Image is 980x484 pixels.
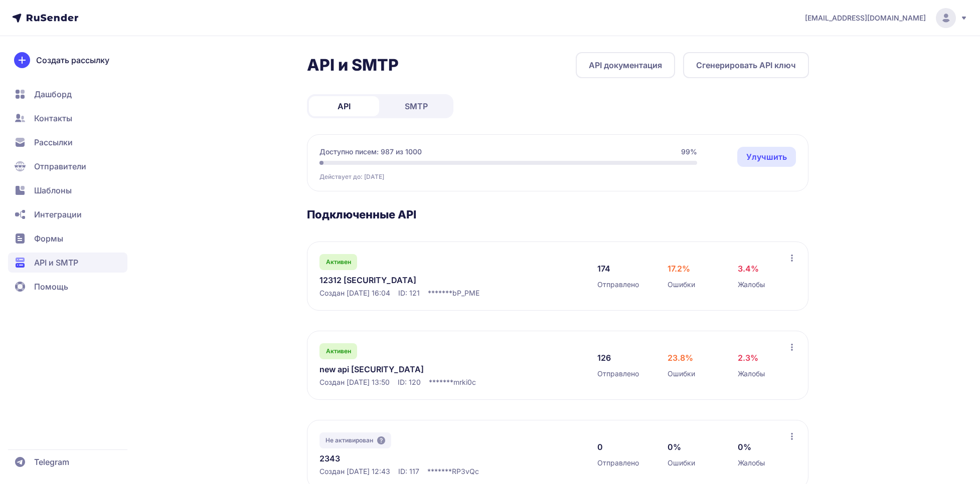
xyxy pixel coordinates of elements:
[34,208,82,220] span: Интеграции
[405,100,428,112] span: SMTP
[668,369,695,379] span: Ошибки
[738,263,759,275] span: 3.4%
[307,55,399,75] h2: API и SMTP
[668,458,695,468] span: Ошибки
[737,147,796,167] a: Улучшить
[326,347,351,355] span: Активен
[34,160,86,172] span: Отправители
[597,369,639,379] span: Отправлено
[34,184,72,196] span: Шаблоны
[597,280,639,290] span: Отправлено
[319,147,422,157] span: Доступно писем: 987 из 1000
[805,13,926,23] span: [EMAIL_ADDRESS][DOMAIN_NAME]
[452,288,479,298] span: bP_PME
[319,466,390,476] span: Создан [DATE] 12:43
[597,352,611,364] span: 126
[597,263,610,275] span: 174
[34,88,72,100] span: Дашборд
[307,207,809,221] h3: Подключенные API
[319,452,525,464] a: 2343
[452,466,479,476] span: RP3vQc
[668,441,681,453] span: 0%
[597,458,639,468] span: Отправлено
[338,100,351,112] span: API
[683,52,809,78] button: Сгенерировать API ключ
[34,136,73,148] span: Рассылки
[681,147,697,157] span: 99%
[668,280,695,290] span: Ошибки
[319,363,525,375] a: new api [SECURITY_DATA]
[453,377,476,387] span: mrki0c
[8,452,127,472] a: Telegram
[34,456,69,468] span: Telegram
[36,54,109,66] span: Создать рассылку
[319,274,525,286] a: 12312 [SECURITY_DATA]
[34,257,78,269] span: API и SMTP
[668,263,690,275] span: 17.2%
[325,436,373,444] span: Не активирован
[309,96,379,116] a: API
[319,288,390,298] span: Создан [DATE] 16:04
[738,441,751,453] span: 0%
[738,458,765,468] span: Жалобы
[597,441,603,453] span: 0
[34,112,72,124] span: Контакты
[738,369,765,379] span: Жалобы
[34,232,63,245] span: Формы
[738,352,758,364] span: 2.3%
[398,377,421,387] span: ID: 120
[668,352,693,364] span: 23.8%
[319,377,390,387] span: Создан [DATE] 13:50
[398,288,420,298] span: ID: 121
[381,96,451,116] a: SMTP
[738,280,765,290] span: Жалобы
[326,258,351,266] span: Активен
[319,173,384,181] span: Действует до: [DATE]
[576,52,675,78] a: API документация
[34,281,68,293] span: Помощь
[398,466,419,476] span: ID: 117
